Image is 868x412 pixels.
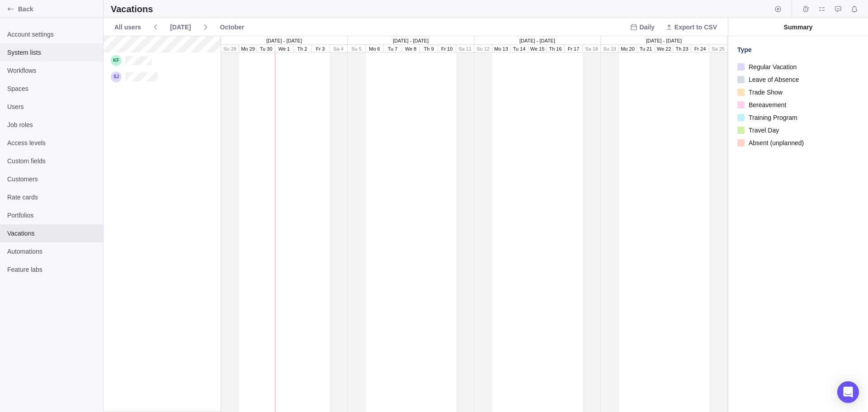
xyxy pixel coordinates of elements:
span: We 22 [657,44,671,52]
span: Customers [7,175,96,184]
div: grid [104,52,221,412]
span: Back [18,5,99,14]
a: Time logs [799,7,812,14]
span: Mo 29 [241,44,255,52]
span: Tu 30 [260,44,273,52]
span: Th 9 [424,44,434,52]
span: Export to CSV [675,23,717,32]
span: Fr 10 [441,44,453,52]
span: Fr 17 [568,44,580,52]
div: grid [221,36,728,59]
span: Bereavement [745,99,786,111]
span: Portfolios [7,211,96,220]
span: [DATE] [166,21,194,33]
span: Sa 11 [458,44,472,52]
span: Custom fields [7,156,96,166]
a: My assignments [816,7,828,14]
span: Vacations [7,229,96,238]
span: Approval requests [832,3,844,15]
span: Th 23 [675,44,688,52]
div: Bereavement [737,99,859,111]
div: Regular Vacation [737,61,859,73]
span: Time logs [799,3,812,15]
span: [DATE] - [DATE] [519,36,555,44]
span: Su 19 [603,44,616,52]
span: Su 12 [476,44,490,52]
span: Sa 4 [333,44,344,52]
span: Daily [639,23,654,32]
span: Regular Vacation [745,61,797,73]
span: Access levels [7,138,96,147]
span: Th 16 [549,44,561,52]
span: Feature labs [7,265,96,274]
span: All users [111,21,145,33]
div: Type [737,45,859,54]
div: grid [104,36,221,52]
span: Rate cards [7,193,96,202]
div: Absent (unplanned) [737,137,859,149]
span: Sa 25 [712,44,725,52]
span: Tu 14 [513,44,526,52]
span: [DATE] - [DATE] [393,36,429,44]
div: Leave of Absence [737,73,859,86]
span: Daily [627,21,658,33]
div: Training Program [737,111,859,124]
span: [DATE] - [DATE] [646,36,682,44]
span: Export to CSV [662,21,721,33]
span: All users [114,23,141,32]
span: Automations [7,247,96,256]
a: Approval requests [832,7,844,14]
span: Account settings [7,30,96,39]
span: We 1 [278,44,290,52]
span: My assignments [816,3,828,15]
span: Su 5 [351,44,362,52]
span: Training Program [745,111,797,124]
span: We 15 [530,44,545,52]
span: Fr 3 [316,44,325,52]
span: Absent (unplanned) [745,137,804,149]
span: Tu 21 [640,44,652,52]
span: Fr 24 [694,44,706,52]
span: Trade Show [745,86,783,99]
span: Users [7,102,96,111]
span: We 8 [405,44,416,52]
span: Notifications [848,3,861,15]
span: Job roles [7,120,96,129]
span: Su 28 [223,44,236,52]
div: Open Intercom Messenger [837,381,859,403]
span: Tu 7 [388,44,398,52]
span: Mo 13 [494,44,508,52]
div: Trade Show [737,86,859,99]
span: [DATE] [170,23,191,32]
span: Mo 6 [369,44,380,52]
span: Spaces [7,84,96,93]
span: Sa 18 [585,44,598,52]
span: Start timer [772,3,784,15]
span: Th 2 [297,44,307,52]
span: System lists [7,48,96,57]
div: grid [221,52,728,412]
div: Summary [736,23,861,32]
h2: Vacations [111,3,153,15]
a: Notifications [848,7,861,14]
span: Mo 20 [621,44,635,52]
span: [DATE] - [DATE] [266,36,302,44]
span: Travel Day [745,124,779,137]
span: Leave of Absence [745,73,799,86]
div: Travel Day [737,124,859,137]
span: Workflows [7,66,96,75]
